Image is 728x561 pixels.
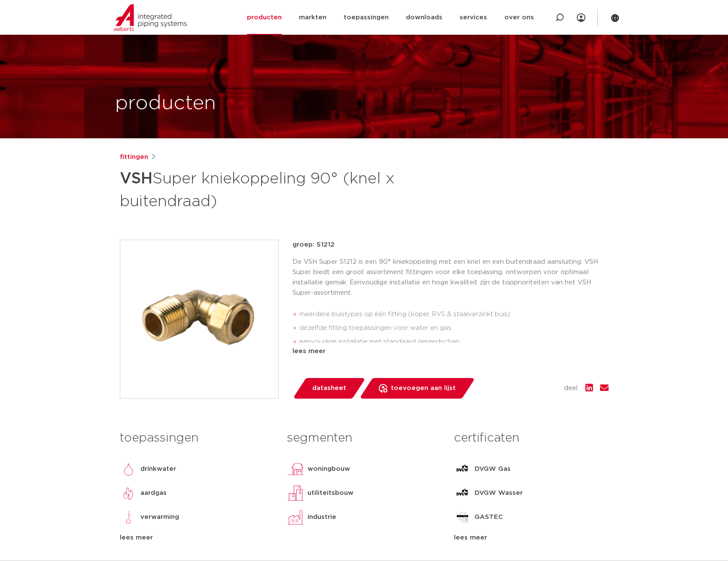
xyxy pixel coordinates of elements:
p: woningbouw [308,464,350,474]
h1: producten [115,90,216,117]
a: fittingen [120,152,148,162]
span: deel: [564,383,579,393]
li: meerdere buistypes op één fitting (koper, RVS & staalverzinkt buis) [299,308,609,321]
p: De VSH Super S1212 is een 90° kniekoppeling met een knel en een buitendraad aansluiting. VSH Supe... [292,257,609,298]
p: industrie [308,512,336,522]
img: utiliteitsbouw [287,485,304,502]
img: verwarming [120,509,137,526]
img: industrie [287,509,304,526]
p: DVGW Gas [475,464,511,474]
p: utiliteitsbouw [308,488,353,498]
img: DVGW Gas [454,460,471,478]
img: Product Image for VSH Super kniekoppeling 90° (knel x buitendraad) [120,240,278,398]
p: aardgas [140,488,167,498]
strong: VSH [120,171,152,186]
li: eenvoudige installatie met standaard gereedschap [299,335,609,349]
div: lees meer [120,533,274,543]
p: verwarming [140,512,179,522]
span: datasheet [312,381,346,395]
h1: Super kniekoppeling 90° (knel x buitendraad) [120,166,442,212]
li: dezelfde fitting toepassingen voor water en gas [299,321,609,335]
h3: segmenten [287,430,441,447]
div: lees meer [454,533,608,543]
p: groep: S1212 [292,240,609,250]
span: toevoegen aan lijst [391,381,456,395]
h3: toepassingen [120,430,274,447]
p: DVGW Wasser [475,488,523,498]
img: GASTEC [454,509,471,526]
a: datasheet [292,378,366,399]
p: drinkwater [140,464,176,474]
div: lees meer [292,346,609,357]
p: GASTEC [475,512,503,522]
h3: certificaten [454,430,608,447]
img: drinkwater [120,460,137,478]
img: DVGW Wasser [454,485,471,502]
img: aardgas [120,485,137,502]
img: woningbouw [287,460,304,478]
